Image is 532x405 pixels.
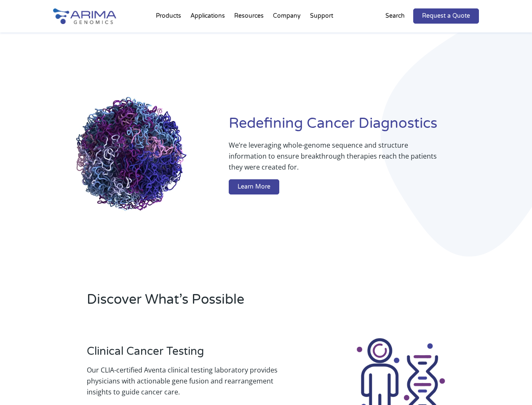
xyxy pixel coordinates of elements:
[87,345,299,364] h3: Clinical Cancer Testing
[229,140,445,179] p: We’re leveraging whole-genome sequence and structure information to ensure breakthrough therapies...
[229,179,279,194] a: Learn More
[413,8,479,24] a: Request a Quote
[385,11,405,22] p: Search
[87,364,299,397] p: Our CLIA-certified Aventa clinical testing laboratory provides physicians with actionable gene fu...
[53,8,116,24] img: Arima-Genomics-logo
[229,114,479,140] h1: Redefining Cancer Diagnostics
[490,364,532,405] iframe: Chat Widget
[87,290,366,316] h2: Discover What’s Possible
